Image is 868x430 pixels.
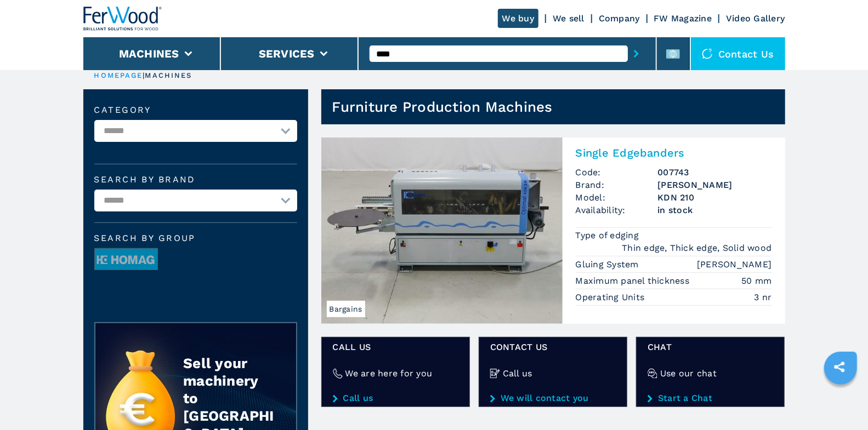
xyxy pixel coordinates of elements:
img: We are here for you [333,369,343,379]
a: Call us [333,393,458,403]
span: Chat [648,341,773,353]
a: Start a Chat [648,393,773,403]
a: Company [599,13,640,24]
h3: [PERSON_NAME] [658,179,772,191]
a: HOMEPAGE [94,71,143,79]
button: submit-button [628,41,645,66]
p: Maximum panel thickness [576,275,693,287]
em: 3 nr [754,291,772,303]
p: Operating Units [576,291,648,303]
a: Video Gallery [726,13,785,24]
span: Availability: [576,204,658,216]
img: Use our chat [648,369,657,379]
span: | [143,71,145,79]
span: Bargains [327,301,365,317]
p: Gluing System [576,259,642,271]
em: Thin edge, Thick edge, Solid wood [622,242,771,254]
a: sharethis [826,353,853,381]
a: We buy [498,9,539,28]
h4: Call us [503,367,532,380]
div: Contact us [691,37,785,70]
h3: KDN 210 [658,191,772,204]
iframe: Chat [821,381,860,422]
label: Search by brand [94,175,297,184]
em: 50 mm [741,274,771,287]
h3: 007743 [658,166,772,179]
img: Ferwood [83,7,162,31]
span: Model: [576,191,658,204]
h1: Furniture Production Machines [332,98,553,116]
span: Call us [333,341,458,353]
button: Services [259,47,315,60]
img: image [95,249,157,271]
span: Brand: [576,179,658,191]
a: We will contact you [490,393,616,403]
em: [PERSON_NAME] [697,258,771,271]
a: FW Magazine [654,13,712,24]
span: in stock [658,204,772,216]
label: Category [94,106,297,114]
span: Search by group [94,234,297,243]
p: Type of edging [576,230,642,242]
h2: Single Edgebanders [576,146,772,159]
button: Machines [119,47,179,60]
img: Call us [490,369,500,379]
img: Contact us [702,48,713,59]
a: Single Edgebanders BRANDT KDN 210BargainsSingle EdgebandersCode:007743Brand:[PERSON_NAME]Model:KD... [321,137,785,324]
img: Single Edgebanders BRANDT KDN 210 [321,137,563,324]
h4: Use our chat [660,367,717,380]
p: machines [145,71,192,81]
h4: We are here for you [345,367,433,380]
span: CONTACT US [490,341,616,353]
span: Code: [576,166,658,179]
a: We sell [553,13,585,24]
